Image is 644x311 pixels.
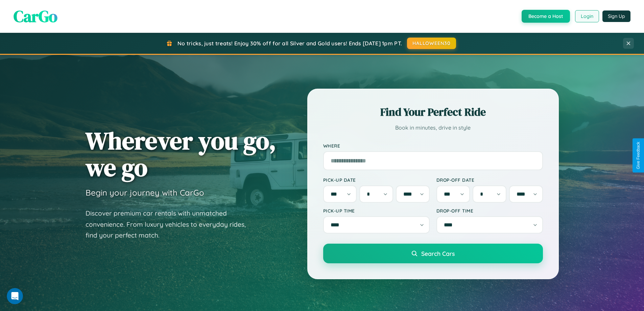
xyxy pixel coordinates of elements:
[86,208,255,241] p: Discover premium car rentals with unmatched convenience. From luxury vehicles to everyday rides, ...
[575,10,599,22] button: Login
[323,177,430,183] label: Pick-up Date
[602,10,630,22] button: Sign Up
[323,105,543,119] h2: Find Your Perfect Ride
[86,187,204,198] h3: Begin your journey with CarGo
[323,244,543,263] button: Search Cars
[407,38,456,49] button: HALLOWEEN30
[436,177,543,183] label: Drop-off Date
[7,288,23,304] iframe: Intercom live chat
[323,123,543,133] p: Book in minutes, drive in style
[436,208,543,214] label: Drop-off Time
[522,10,570,23] button: Become a Host
[421,250,455,257] span: Search Cars
[14,5,57,27] span: CarGo
[323,208,430,214] label: Pick-up Time
[323,143,543,149] label: Where
[86,127,276,181] h1: Wherever you go, we go
[636,142,641,169] div: Give Feedback
[177,40,402,47] span: No tricks, just treats! Enjoy 30% off for all Silver and Gold users! Ends [DATE] 1pm PT.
